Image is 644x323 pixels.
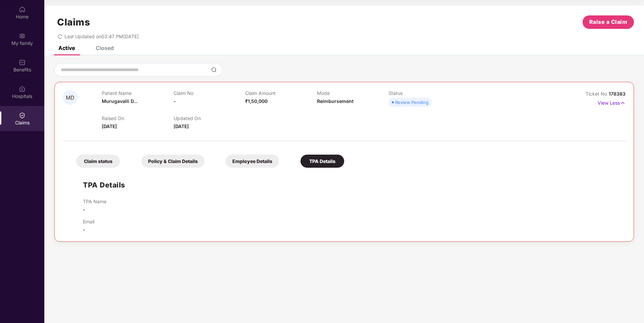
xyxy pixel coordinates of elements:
p: Patient Name [102,90,173,96]
span: - [83,227,85,232]
span: Raise a Claim [589,18,628,26]
p: Raised On [102,115,173,121]
div: Active [58,45,75,51]
div: TPA Details [301,155,344,168]
span: Last Updated on 03:47 PM[DATE] [64,34,139,39]
img: svg+xml;base64,PHN2ZyB4bWxucz0iaHR0cDovL3d3dy53My5vcmcvMjAwMC9zdmciIHdpZHRoPSIxNyIgaGVpZ2h0PSIxNy... [620,99,626,107]
span: Ticket No [586,91,609,97]
span: - [174,98,176,104]
img: svg+xml;base64,PHN2ZyBpZD0iSG9zcGl0YWxzIiB4bWxucz0iaHR0cDovL3d3dy53My5vcmcvMjAwMC9zdmciIHdpZHRoPS... [19,86,26,92]
span: Reimbursement [317,98,354,104]
button: Raise a Claim [583,15,634,29]
span: redo [58,34,62,39]
img: svg+xml;base64,PHN2ZyBpZD0iU2VhcmNoLTMyeDMyIiB4bWxucz0iaHR0cDovL3d3dy53My5vcmcvMjAwMC9zdmciIHdpZH... [211,67,217,72]
div: Employee Details [226,155,279,168]
p: Status [388,90,460,96]
p: View Less [598,98,626,107]
img: svg+xml;base64,PHN2ZyBpZD0iQmVuZWZpdHMiIHhtbG5zPSJodHRwOi8vd3d3LnczLm9yZy8yMDAwL3N2ZyIgd2lkdGg9Ij... [19,59,26,66]
span: [DATE] [102,123,117,129]
div: Closed [96,45,114,51]
span: ₹1,50,000 [245,98,268,104]
span: 178383 [609,91,626,97]
div: Review Pending [395,99,428,106]
p: Claim Amount [245,90,317,96]
p: Claim No [174,90,245,96]
img: svg+xml;base64,PHN2ZyBpZD0iQ2xhaW0iIHhtbG5zPSJodHRwOi8vd3d3LnczLm9yZy8yMDAwL3N2ZyIgd2lkdGg9IjIwIi... [19,112,26,119]
p: Email [83,219,94,224]
span: [DATE] [174,123,189,129]
img: svg+xml;base64,PHN2ZyB3aWR0aD0iMjAiIGhlaWdodD0iMjAiIHZpZXdCb3g9IjAgMCAyMCAyMCIgZmlsbD0ibm9uZSIgeG... [19,33,26,39]
div: Policy & Claim Details [141,155,204,168]
div: Claim status [76,155,120,168]
h1: TPA Details [83,179,125,191]
img: svg+xml;base64,PHN2ZyBpZD0iSG9tZSIgeG1sbnM9Imh0dHA6Ly93d3cudzMub3JnLzIwMDAvc3ZnIiB3aWR0aD0iMjAiIG... [19,6,26,13]
span: Murugavalli D... [102,98,138,104]
h1: Claims [57,16,90,28]
span: - [83,207,85,212]
p: TPA Name [83,199,106,204]
p: Updated On [174,115,245,121]
p: Mode [317,90,388,96]
span: MD [66,95,75,101]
